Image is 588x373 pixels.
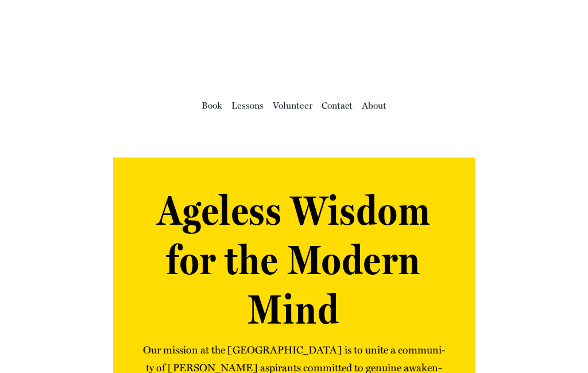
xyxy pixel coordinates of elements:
nav: Main [17,86,571,123]
a: Book [202,97,222,113]
a: Vol­un­teer [273,97,312,113]
h1: Ageless Wisdom for the Modern Mind [142,186,446,334]
a: Lessons [231,97,264,113]
a: About [362,97,386,113]
img: Institute of Awakening [222,17,366,86]
a: Con­tact [322,97,353,113]
a: ioa-logo [222,15,366,30]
